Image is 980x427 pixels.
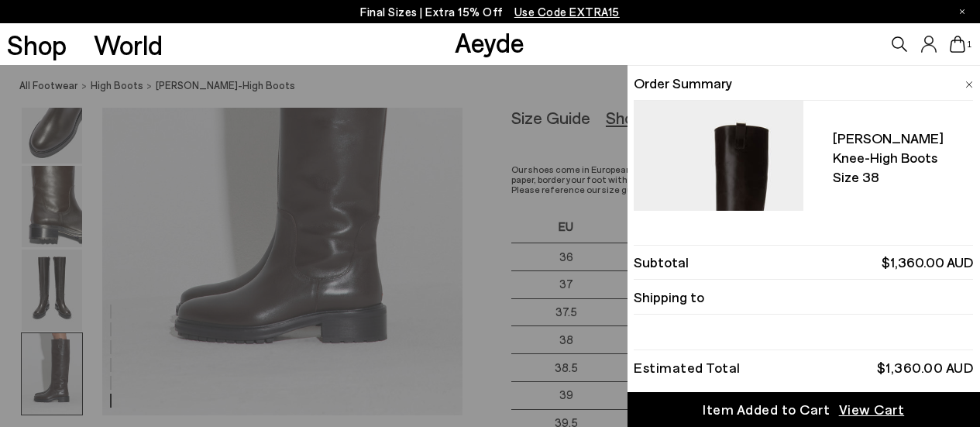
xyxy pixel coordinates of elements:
span: 1 [965,40,973,49]
span: [PERSON_NAME] knee-high boots [833,129,966,167]
span: Size 38 [833,167,966,187]
a: 1 [950,36,965,53]
div: Item Added to Cart [703,400,830,419]
span: Shipping to [634,288,704,307]
span: Navigate to /collections/ss25-final-sizes [514,5,620,19]
a: Shop [7,31,67,58]
div: Estimated Total [634,362,741,373]
a: World [94,31,163,58]
a: Aeyde [455,26,524,58]
div: $1,360.00 AUD [877,362,974,373]
span: $1,360.00 AUD [882,253,973,272]
span: Order Summary [634,74,732,93]
img: AEYDE-HENRY-CALF-LEATHER-MOKA-1_37c21c2b-58e6-4746-a1ee-2841661d4dce_900x.jpg [634,101,803,336]
p: Final Sizes | Extra 15% Off [360,2,620,22]
li: Subtotal [634,245,973,280]
a: Item Added to Cart View Cart [628,392,980,427]
span: View Cart [839,400,905,419]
